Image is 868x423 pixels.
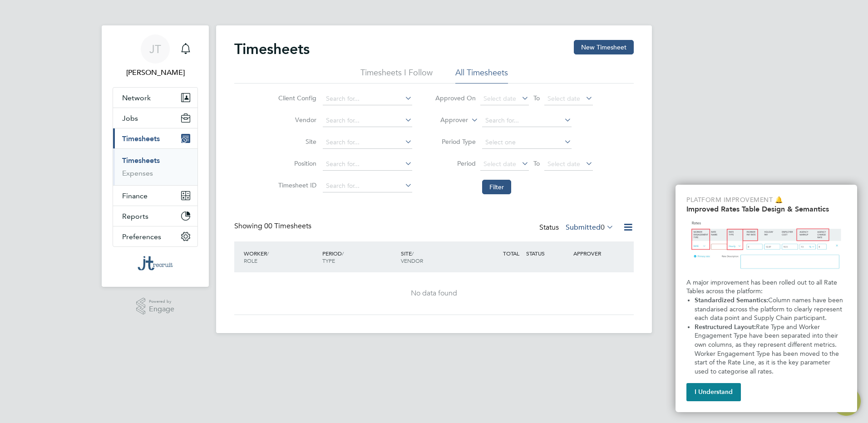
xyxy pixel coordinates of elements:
[360,67,433,84] li: Timesheets I Follow
[149,305,174,313] span: Engage
[122,169,153,177] a: Expenses
[686,196,846,205] p: Platform Improvement 🔔
[276,138,316,146] label: Site
[574,40,634,54] button: New Timesheet
[320,245,399,269] div: PERIOD
[427,116,468,125] label: Approver
[435,94,476,102] label: Approved On
[267,250,269,257] span: /
[276,181,316,189] label: Timesheet ID
[149,43,161,55] span: JT
[276,159,316,167] label: Position
[482,114,572,127] input: Search for...
[412,250,414,257] span: /
[686,383,741,401] button: I Understand
[122,192,148,200] span: Finance
[531,157,542,169] span: To
[122,212,148,221] span: Reports
[686,205,846,213] h2: Improved Rates Table Design & Semantics
[323,136,412,149] input: Search for...
[234,40,310,58] h2: Timesheets
[342,250,344,257] span: /
[482,136,572,149] input: Select one
[276,116,316,124] label: Vendor
[695,323,841,375] span: Rate Type and Worker Engagement Type have been separated into their own columns, as they represen...
[695,296,845,322] span: Column names have been standarised across the platform to clearly represent each data point and S...
[531,92,542,104] span: To
[122,134,160,143] span: Timesheets
[503,250,519,257] span: TOTAL
[276,94,316,102] label: Client Config
[102,25,209,287] nav: Main navigation
[401,257,423,264] span: VENDOR
[539,221,616,234] div: Status
[455,67,508,84] li: All Timesheets
[113,67,198,78] span: Jodie Taylor
[483,94,516,103] span: Select date
[264,221,311,231] span: 00 Timesheets
[524,245,571,261] div: STATUS
[113,256,198,271] a: Go to home page
[323,114,412,127] input: Search for...
[483,160,516,168] span: Select date
[122,156,160,165] a: Timesheets
[122,114,138,123] span: Jobs
[399,245,477,269] div: SITE
[113,34,198,78] a: Go to account details
[244,257,257,264] span: ROLE
[138,256,173,271] img: jtrecruit-logo-retina.png
[243,289,625,298] div: No data found
[122,232,161,241] span: Preferences
[322,257,335,264] span: TYPE
[482,180,511,194] button: Filter
[234,221,313,231] div: Showing
[435,159,476,167] label: Period
[686,217,846,275] img: Updated Rates Table Design & Semantics
[547,94,580,103] span: Select date
[242,245,320,269] div: WORKER
[547,160,580,168] span: Select date
[323,158,412,171] input: Search for...
[695,296,768,304] strong: Standardized Semantics:
[566,223,614,232] label: Submitted
[122,93,151,102] span: Network
[686,278,846,296] p: A major improvement has been rolled out to all Rate Tables across the platform:
[695,323,756,331] strong: Restructured Layout:
[601,223,605,232] span: 0
[149,298,174,305] span: Powered by
[571,245,618,261] div: APPROVER
[323,180,412,192] input: Search for...
[435,138,476,146] label: Period Type
[323,93,412,105] input: Search for...
[676,185,857,412] div: Improved Rate Table Semantics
